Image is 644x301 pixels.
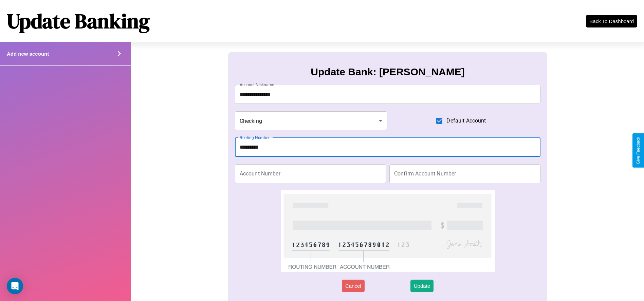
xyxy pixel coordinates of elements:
div: Checking [235,111,387,130]
span: Default Account [446,117,486,125]
button: Back To Dashboard [586,15,637,27]
div: Open Intercom Messenger [7,278,23,294]
label: Routing Number [240,135,270,140]
label: Account Nickname [240,82,274,88]
div: Give Feedback [636,137,641,164]
h4: Add new account [7,51,49,57]
img: check [281,190,495,272]
button: Cancel [342,280,365,292]
h3: Update Bank: [PERSON_NAME] [311,66,464,78]
button: Update [410,280,434,292]
h1: Update Banking [7,7,150,35]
